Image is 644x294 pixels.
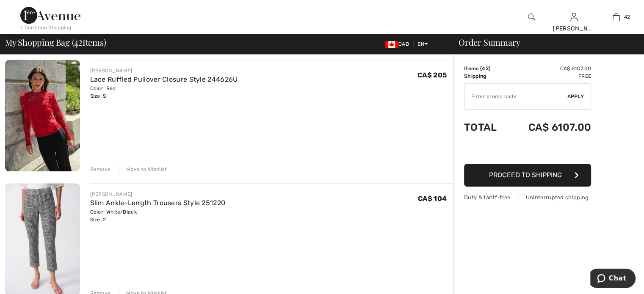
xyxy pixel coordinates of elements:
td: CA$ 6107.00 [508,113,591,142]
img: Lace Ruffled Pullover Closure Style 244626U [5,60,80,172]
div: Color: White/Black Size: 2 [90,208,226,223]
div: [PERSON_NAME] [90,67,238,74]
td: Items ( ) [464,65,508,72]
span: CA$ 205 [417,71,447,79]
div: Color: Red Size: S [90,85,238,100]
a: Slim Ankle-Length Trousers Style 251220 [90,199,226,207]
span: Proceed to Shipping [489,171,562,179]
img: My Bag [613,12,620,22]
img: My Info [570,12,578,22]
div: Order Summary [448,38,639,47]
span: Apply [567,93,584,100]
td: Total [464,113,508,142]
a: 42 [595,12,637,22]
span: CA$ 104 [418,195,447,203]
td: CA$ 6107.00 [508,65,591,72]
input: Promo code [464,84,567,109]
a: Sign In [570,13,578,21]
span: My Shopping Bag ( Items) [5,38,106,47]
td: Shipping [464,72,508,80]
span: EN [417,41,428,47]
span: 42 [482,66,489,71]
img: Canadian Dollar [385,41,398,48]
img: 1ère Avenue [20,7,80,24]
a: Lace Ruffled Pullover Closure Style 244626U [90,75,238,83]
div: < Continue Shopping [20,24,72,31]
td: Free [508,72,591,80]
div: Remove [90,165,111,173]
div: Move to Wishlist [119,165,167,173]
span: 42 [624,13,630,21]
button: Proceed to Shipping [464,164,591,187]
span: CAD [385,41,412,47]
div: Duty & tariff-free | Uninterrupted shipping [464,193,591,201]
div: [PERSON_NAME] [553,24,594,33]
iframe: PayPal-paypal [464,142,591,161]
img: search the website [528,12,535,22]
span: 42 [74,36,83,47]
div: [PERSON_NAME] [90,190,226,198]
iframe: Opens a widget where you can chat to one of our agents [590,269,636,290]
